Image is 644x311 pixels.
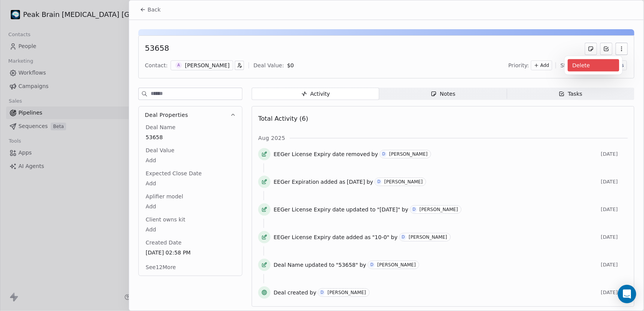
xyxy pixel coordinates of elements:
div: D [377,179,380,185]
span: [DATE] 02:58 PM [146,249,235,256]
div: Notes [431,90,455,98]
div: 53658 [145,43,169,55]
span: Total Activity (6) [258,115,308,122]
span: updated to [346,206,376,213]
div: D [370,262,373,268]
span: by [372,150,378,158]
span: Add [146,226,235,233]
span: by [360,261,366,269]
span: Add [146,180,235,187]
button: Deal Properties [139,106,242,123]
div: Delete [568,59,619,72]
div: [PERSON_NAME] [377,262,416,268]
span: [DATE] [347,178,365,186]
span: Stage: [561,62,578,69]
span: EEGer License Expiry date [274,233,345,241]
span: added as [346,233,371,241]
span: EEGer License Expiry date [274,150,345,158]
div: D [321,289,324,296]
div: D [402,234,405,240]
span: added as [321,178,345,186]
span: Back [148,6,161,13]
div: D [413,206,416,213]
span: [DATE] [601,234,628,240]
div: [PERSON_NAME] [409,234,447,240]
span: Aug 2025 [258,134,285,142]
span: Priority: [508,62,529,69]
span: Deal Properties [145,111,188,119]
span: Add [146,156,235,164]
span: Deal Name [144,123,177,131]
div: [PERSON_NAME] [389,151,428,157]
span: [DATE] [601,179,628,185]
span: "53658" [336,261,358,269]
span: "[DATE]" [377,206,400,213]
div: Contact: [145,62,168,69]
span: Client owns kit [144,216,187,223]
span: [DATE] [601,206,628,213]
span: Add [146,203,235,210]
span: EEGer Expiration [274,178,319,186]
span: [DATE] [601,289,628,296]
div: Deal Properties [139,123,242,276]
span: by [402,206,408,213]
span: Created Date [144,239,183,246]
span: Deal created by [274,289,316,296]
div: Deal Value: [254,62,284,69]
div: [PERSON_NAME] [384,179,423,185]
span: Add [540,62,549,69]
span: by [391,233,398,241]
span: updated to [305,261,335,269]
span: [DATE] [601,262,628,268]
div: D [382,151,385,157]
button: See12More [141,260,181,274]
span: Deal Value [144,146,176,154]
span: "10-0" [372,233,390,241]
div: Open Intercom Messenger [618,285,636,303]
span: [DATE] [601,151,628,157]
span: Deal Name [274,261,304,269]
span: Expected Close Date [144,170,203,177]
div: [PERSON_NAME] [420,207,458,212]
span: removed [346,150,370,158]
span: by [367,178,373,186]
span: A [176,62,182,69]
div: Tasks [559,90,583,98]
div: [PERSON_NAME] [185,62,229,69]
span: 53658 [146,133,235,141]
span: EEGer License Expiry date [274,206,345,213]
span: Aplifier model [144,193,184,200]
div: [PERSON_NAME] [327,290,366,295]
button: Back [135,3,165,17]
span: $ 0 [287,62,294,68]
